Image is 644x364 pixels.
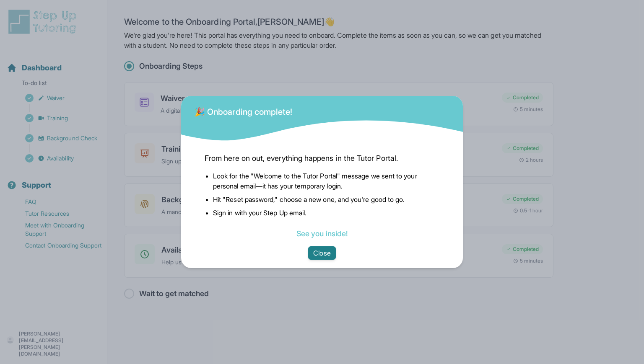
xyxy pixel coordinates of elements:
[296,229,348,238] a: See you inside!
[213,171,439,191] li: Look for the "Welcome to the Tutor Portal" message we sent to your personal email—it has your tem...
[308,246,335,260] button: Close
[205,152,439,164] span: From here on out, everything happens in the Tutor Portal.
[213,208,439,218] li: Sign in with your Step Up email.
[195,101,293,118] div: 🎉 Onboarding complete!
[213,194,439,204] li: Hit "Reset password," choose a new one, and you're good to go.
